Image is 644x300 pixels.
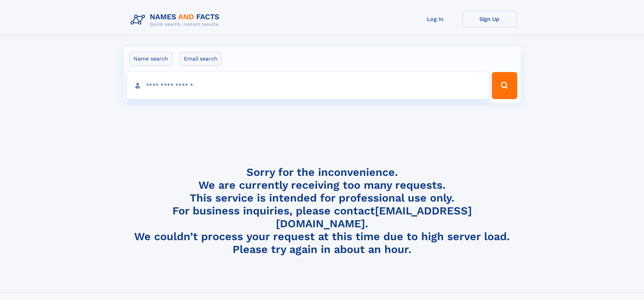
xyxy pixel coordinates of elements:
[408,11,462,27] a: Log In
[127,72,489,99] input: search input
[492,72,517,99] button: Search Button
[128,166,517,256] h4: Sorry for the inconvenience. We are currently receiving too many requests. This service is intend...
[129,52,172,66] label: Name search
[128,11,225,29] img: Logo Names and Facts
[180,52,222,66] label: Email search
[276,204,472,230] a: [EMAIL_ADDRESS][DOMAIN_NAME]
[462,11,517,27] a: Sign Up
